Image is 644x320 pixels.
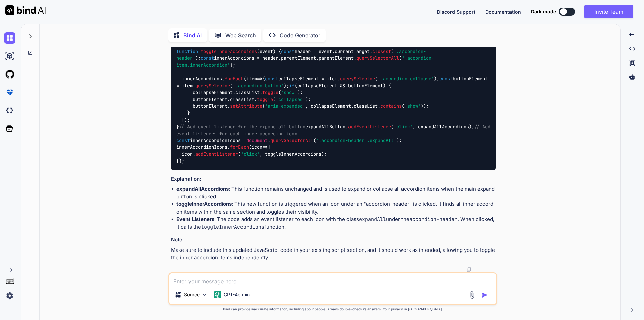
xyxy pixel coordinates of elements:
[225,31,256,39] p: Web Search
[176,216,214,222] strong: Event Listeners
[4,68,15,80] img: githubLight
[183,31,202,39] p: Bind AI
[439,76,453,82] span: const
[225,76,244,82] span: forEach
[230,103,262,109] span: setAttribute
[4,50,15,62] img: ai-studio
[241,151,260,157] span: 'click'
[265,103,305,109] span: 'aria-expanded'
[176,216,496,231] li: : The code adds an event listener to each icon with the class under the . When clicked, it calls ...
[176,200,496,216] li: : This new function is triggered when an icon under an "accordion-header" is clicked. It finds al...
[179,42,348,48] span: // Function to toggle accordion items within a specific section
[531,8,556,15] span: Dark mode
[233,83,284,89] span: '.accordion-button'
[437,9,475,15] span: Discord Support
[289,83,294,89] span: if
[281,90,297,96] span: 'show'
[405,103,421,109] span: 'show'
[276,96,305,102] span: 'collapsed'
[481,292,488,299] img: icon
[316,137,396,143] span: '.accordion-header .expandAll'
[179,124,305,130] span: // Add event listener for the expand all button
[378,76,434,82] span: '.accordion-collapse'
[260,48,273,54] span: event
[466,267,472,272] img: copy
[468,291,476,299] img: attachment
[202,292,207,298] img: Pick Models
[409,216,458,223] code: accordion-header
[230,96,254,102] span: classList
[168,307,497,312] p: Bind can provide inaccurate information, including about people. Always double-check its answers....
[176,55,434,68] span: '.accordion-item.innerAccordion'
[201,224,264,230] code: toggleInnerAccordions
[4,105,15,116] img: darkCloudIdeIcon
[195,83,230,89] span: querySelector
[246,76,262,82] span: =>
[230,144,249,150] span: forEach
[5,5,46,15] img: Bind AI
[348,124,391,130] span: addEventListener
[171,236,496,244] h3: Note:
[176,124,493,136] span: // Add event listeners for each inner accordion icon
[335,48,370,54] span: currentTarget
[201,48,257,54] span: toggleInnerAccordions
[246,76,257,82] span: item
[319,55,354,61] span: parentElement
[235,90,260,96] span: classList
[184,291,200,298] p: Source
[176,48,426,61] span: '.accordion-header'
[280,31,320,39] p: Code Generator
[4,32,15,44] img: chat
[4,87,15,98] img: premium
[476,267,481,272] img: like
[485,8,521,15] button: Documentation
[252,144,268,150] span: =>
[214,291,221,298] img: GPT-4o mini
[485,267,490,272] img: dislike
[252,144,262,150] span: icon
[257,96,273,102] span: toggle
[584,5,633,18] button: Invite Team
[195,151,238,157] span: addEventListener
[262,90,278,96] span: toggle
[176,201,232,207] strong: toggleInnerAccordions
[270,137,313,143] span: querySelectorAll
[380,103,402,109] span: contains
[246,137,268,143] span: document
[359,216,386,223] code: expandAll
[224,291,252,298] p: GPT-4o min..
[340,76,375,82] span: querySelector
[265,76,278,82] span: const
[176,48,198,54] span: function
[372,48,391,54] span: closest
[201,55,214,61] span: const
[356,55,399,61] span: querySelectorAll
[171,246,496,262] p: Make sure to include this updated JavaScript code in your existing script section, and it should ...
[437,8,475,15] button: Discord Support
[176,137,190,143] span: const
[4,290,15,302] img: settings
[281,55,316,61] span: parentElement
[485,9,521,15] span: Documentation
[171,175,496,183] h3: Explanation:
[281,48,294,54] span: const
[176,186,229,192] strong: expandAllAccordions
[176,185,496,200] li: : This function remains unchanged and is used to expand or collapse all accordion items when the ...
[354,103,378,109] span: classList
[394,124,413,130] span: 'click'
